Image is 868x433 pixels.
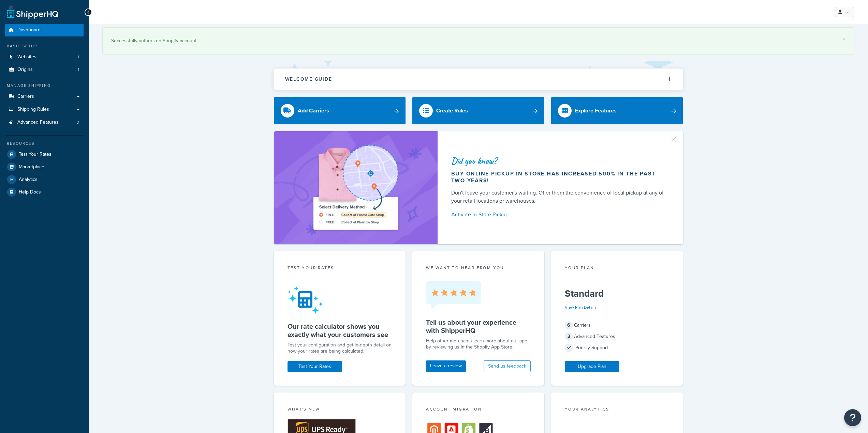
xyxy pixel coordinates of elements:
span: Origins [17,67,33,73]
div: Advanced Features [565,332,670,341]
h2: Welcome Guide [285,77,332,82]
div: Create Rules [436,106,468,115]
span: Test Your Rates [19,152,52,157]
a: Leave a review [426,360,466,372]
span: Analytics [19,177,38,183]
a: Upgrade Plan [565,361,619,372]
div: Basic Setup [5,43,84,49]
a: Origins1 [5,63,84,76]
span: Advanced Features [17,120,59,125]
span: 3 [77,120,79,125]
div: Buy online pickup in store has increased 500% in the past two years! [451,170,667,184]
h5: Tell us about your experience with ShipperHQ [426,318,531,335]
a: Test Your Rates [288,361,342,372]
a: Carriers [5,90,84,103]
h5: Our rate calculator shows you exactly what your customers see [288,322,392,339]
a: Add Carriers [274,97,406,124]
li: Advanced Features [5,116,84,129]
a: Dashboard [5,24,84,36]
a: Activate In-Store Pickup [451,210,667,219]
a: Help Docs [5,186,84,198]
div: Did you know? [451,156,667,166]
div: Manage Shipping [5,83,84,89]
div: Resources [5,141,84,146]
div: What's New [288,406,392,414]
button: Open Resource Center [844,409,861,426]
span: 3 [565,333,573,341]
a: Analytics [5,173,84,186]
span: 1 [78,54,79,60]
p: Help other merchants learn more about our app by reviewing us in the Shopify App Store. [426,338,531,350]
div: Priority Support [565,343,670,353]
a: Shipping Rules [5,103,84,116]
a: × [843,36,845,42]
a: Create Rules [412,97,544,124]
li: Websites [5,51,84,63]
a: Explore Features [551,97,683,124]
a: Websites1 [5,51,84,63]
a: View Plan Details [565,304,597,310]
span: Carriers [17,94,34,99]
div: Carriers [565,321,670,330]
div: Explore Features [575,106,617,115]
span: Marketplace [19,164,44,170]
li: Origins [5,63,84,76]
button: Send us feedback [484,360,531,372]
a: Marketplace [5,161,84,173]
div: Add Carriers [298,106,329,115]
p: we want to hear from you [426,265,531,271]
div: Don't leave your customer's waiting. Offer them the convenience of local pickup at any of your re... [451,189,667,205]
h5: Standard [565,288,670,299]
a: Advanced Features3 [5,116,84,129]
span: Dashboard [17,27,41,33]
div: Successfully authorized Shopify account [111,36,845,46]
div: Account Migration [426,406,531,414]
span: Help Docs [19,189,41,195]
a: Test Your Rates [5,148,84,160]
span: 6 [565,321,573,329]
span: Shipping Rules [17,107,49,112]
button: Welcome Guide [274,68,683,90]
span: Websites [17,54,36,60]
div: Test your rates [288,265,392,273]
span: 1 [78,67,79,73]
div: Your Plan [565,265,670,273]
div: Test your configuration and get in-depth detail on how your rates are being calculated. [288,342,392,354]
img: ad-shirt-map-b0359fc47e01cab431d101c4b569394f6a03f54285957d908178d52f29eb9668.png [294,141,417,234]
div: Your Analytics [565,406,670,414]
